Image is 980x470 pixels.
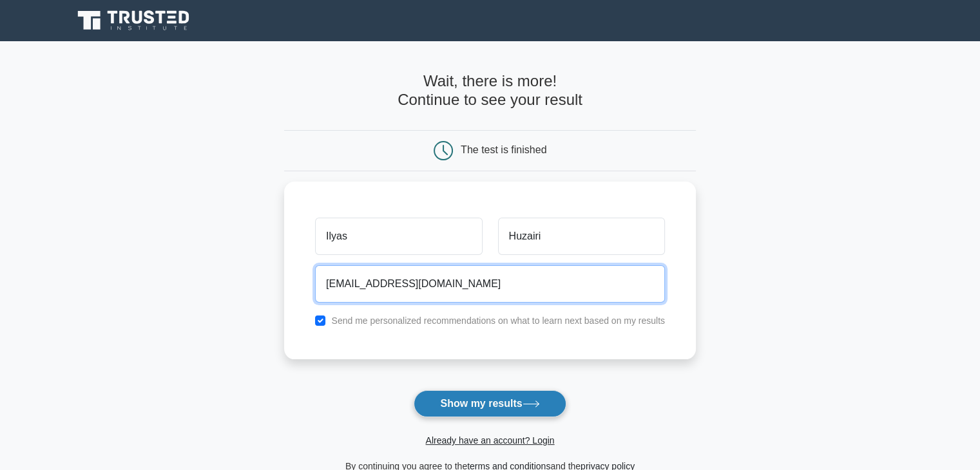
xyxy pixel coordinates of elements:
input: Last name [498,218,665,255]
input: Email [315,265,665,303]
a: Already have an account? Login [425,435,554,446]
h4: Wait, there is more! Continue to see your result [284,72,696,109]
div: The test is finished [461,144,546,155]
label: Send me personalized recommendations on what to learn next based on my results [331,315,665,326]
button: Show my results [414,390,566,417]
input: First name [315,218,482,255]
